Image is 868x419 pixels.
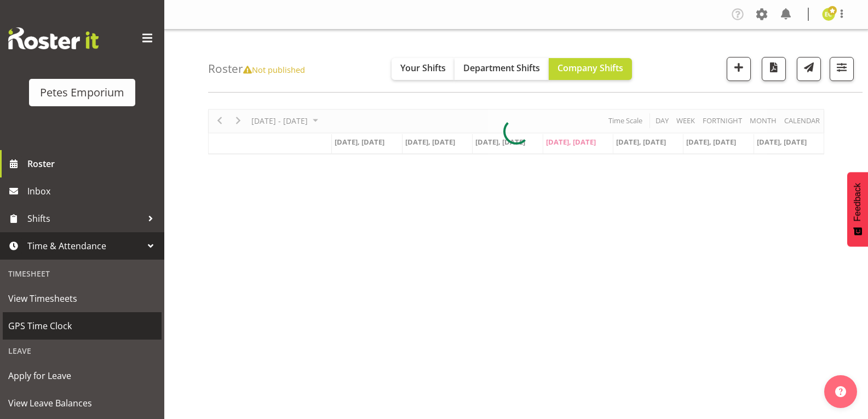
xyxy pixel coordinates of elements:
[835,386,846,397] img: help-xxl-2.png
[3,285,162,312] a: View Timesheets
[3,340,162,362] div: Leave
[8,290,156,307] span: View Timesheets
[392,58,455,80] button: Your Shifts
[822,8,835,21] img: emma-croft7499.jpg
[853,183,863,221] span: Feedback
[208,62,305,75] h4: Roster
[27,156,159,172] span: Roster
[3,262,162,285] div: Timesheet
[762,57,786,81] button: Download a PDF of the roster according to the set date range.
[40,84,124,101] div: Petes Emporium
[549,58,632,80] button: Company Shifts
[557,62,623,74] span: Company Shifts
[8,318,156,334] span: GPS Time Clock
[727,57,751,81] button: Add a new shift
[243,64,305,75] span: Not published
[400,62,446,74] span: Your Shifts
[3,312,162,340] a: GPS Time Clock
[8,27,99,49] img: Rosterit website logo
[463,62,540,74] span: Department Shifts
[27,183,159,199] span: Inbox
[3,362,162,389] a: Apply for Leave
[455,58,549,80] button: Department Shifts
[797,57,821,81] button: Send a list of all shifts for the selected filtered period to all rostered employees.
[27,210,142,227] span: Shifts
[27,238,142,254] span: Time & Attendance
[847,172,868,246] button: Feedback - Show survey
[8,395,156,411] span: View Leave Balances
[830,57,854,81] button: Filter Shifts
[3,389,162,417] a: View Leave Balances
[8,368,156,384] span: Apply for Leave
